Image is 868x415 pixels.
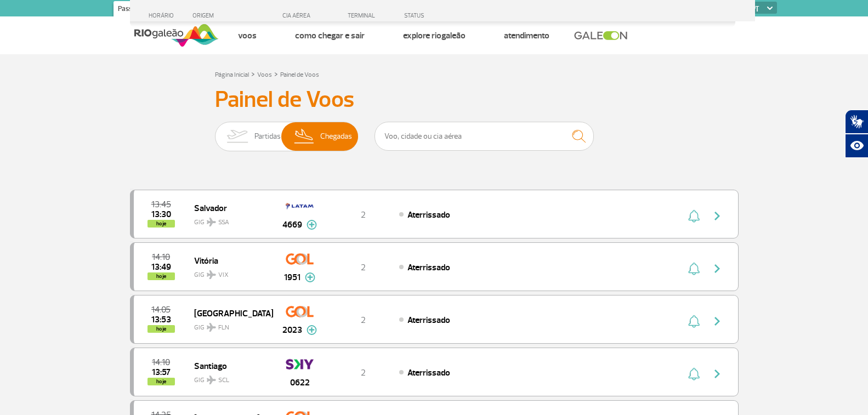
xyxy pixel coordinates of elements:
span: 2025-09-28 13:45:00 [151,201,171,208]
div: ORIGEM [192,12,273,19]
img: seta-direita-painel-voo.svg [711,262,724,275]
img: seta-direita-painel-voo.svg [711,315,724,328]
span: Santiago [194,359,264,373]
div: TERMINAL [327,12,399,19]
img: sino-painel-voo.svg [688,262,700,275]
img: slider-desembarque [288,122,321,151]
span: GIG [194,264,264,280]
button: Abrir recursos assistivos. [845,134,868,158]
span: 2025-09-28 14:10:00 [152,253,170,261]
img: destiny_airplane.svg [207,376,216,384]
span: Salvador [194,201,264,215]
img: destiny_airplane.svg [207,323,216,332]
img: sino-painel-voo.svg [688,367,700,380]
span: 1951 [284,271,300,284]
span: Chegadas [320,122,352,151]
span: hoje [147,272,175,280]
span: 2025-09-28 13:57:00 [152,368,171,376]
span: Vitória [194,253,264,268]
span: hoje [147,378,175,385]
span: SCL [218,376,229,385]
a: > [274,67,278,80]
a: Página Inicial [215,71,249,79]
span: GIG [194,212,264,228]
img: sino-painel-voo.svg [688,315,700,328]
a: Como chegar e sair [295,30,365,41]
a: Explore RIOgaleão [403,30,466,41]
div: CIA AÉREA [273,12,327,19]
a: Voos [257,71,272,79]
span: 4669 [282,218,302,231]
span: 0622 [290,376,310,389]
a: Atendimento [504,30,549,41]
span: 2025-09-28 13:49:29 [151,263,171,271]
span: 2023 [282,323,302,337]
span: 2025-09-28 14:10:00 [152,359,170,366]
div: Plugin de acessibilidade da Hand Talk. [845,110,868,158]
img: destiny_airplane.svg [207,270,216,279]
span: GIG [194,369,264,385]
img: mais-info-painel-voo.svg [307,220,317,230]
img: slider-embarque [220,122,254,151]
span: hoje [147,325,175,333]
span: 2 [361,315,366,326]
span: hoje [147,220,175,228]
a: Passageiros [114,1,158,19]
img: seta-direita-painel-voo.svg [711,367,724,380]
span: 2025-09-28 13:30:00 [151,211,171,218]
span: 2025-09-28 13:53:20 [151,316,171,323]
img: mais-info-painel-voo.svg [307,325,317,335]
a: > [251,67,255,80]
span: FLN [218,323,229,333]
img: destiny_airplane.svg [207,218,216,226]
span: GIG [194,317,264,333]
span: SSA [218,218,229,228]
img: seta-direita-painel-voo.svg [711,209,724,223]
span: VIX [218,270,229,280]
span: 2 [361,209,366,220]
h3: Painel de Voos [215,86,654,113]
div: STATUS [399,12,488,19]
span: 2 [361,367,366,378]
span: Partidas [254,122,281,151]
span: Aterrissado [407,367,450,378]
span: 2 [361,262,366,273]
img: mais-info-painel-voo.svg [305,272,315,282]
span: Aterrissado [407,315,450,326]
a: Voos [238,30,257,41]
span: 2025-09-28 14:05:00 [151,306,171,314]
span: [GEOGRAPHIC_DATA] [194,306,264,320]
a: Painel de Voos [280,71,319,79]
div: HORÁRIO [133,12,193,19]
span: Aterrissado [407,209,450,220]
button: Abrir tradutor de língua de sinais. [845,110,868,134]
input: Voo, cidade ou cia aérea [375,122,594,151]
span: Aterrissado [407,262,450,273]
img: sino-painel-voo.svg [688,209,700,223]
